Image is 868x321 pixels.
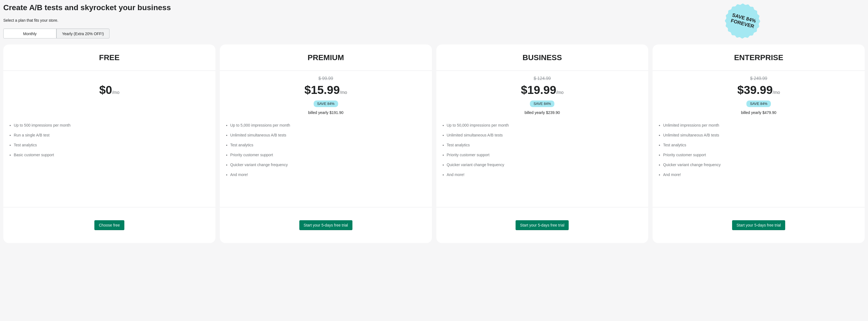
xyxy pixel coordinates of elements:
li: And more! [663,172,859,177]
li: Up to 500 impressions per month [14,122,210,128]
li: Quicker variant change frequency [230,162,426,168]
div: Select a plan that fits your store. [3,18,721,23]
li: Unlimited impressions per month [663,122,859,128]
img: Save 84% Forever [725,3,760,39]
button: Start your 5-days free trial [732,220,785,230]
div: ENTERPRISE [734,53,783,62]
div: Monthly [3,29,56,38]
li: Run a single A/B test [14,132,210,138]
li: Unlimited simultaneous A/B tests [230,132,426,138]
div: BUSINESS [522,53,562,62]
span: Choose free [99,223,120,227]
span: /mo [112,90,119,95]
li: Up to 5,000 impressions per month [230,122,426,128]
li: Priority customer support [230,152,426,158]
li: Test analytics [230,142,426,148]
li: Test analytics [447,142,643,148]
span: $ 0 [99,83,112,96]
div: FREE [99,53,120,62]
li: Priority customer support [447,152,643,158]
span: /mo [556,90,564,95]
span: $ 19.99 [521,83,556,96]
div: Create A/B tests and skyrocket your business [3,3,721,12]
div: billed yearly $191.90 [225,110,426,115]
li: Unlimited simultaneous A/B tests [663,132,859,138]
li: Quicker variant change frequency [447,162,643,168]
div: billed yearly $239.90 [442,110,643,115]
div: $ 249.99 [658,75,859,82]
li: Test analytics [14,142,210,148]
span: Save 84% Forever [726,11,760,30]
div: $ 124.99 [442,75,643,82]
span: Start your 5-days free trial [736,223,781,227]
div: SAVE 84% [746,101,771,107]
span: Start your 5-days free trial [304,223,348,227]
span: $ 15.99 [305,83,340,96]
li: And more! [447,172,643,177]
li: Test analytics [663,142,859,148]
button: Start your 5-days free trial [299,220,352,230]
li: Unlimited simultaneous A/B tests [447,132,643,138]
div: Yearly (Extra 20% OFF!) [56,29,109,38]
span: /mo [773,90,780,95]
li: Quicker variant change frequency [663,162,859,168]
span: Start your 5-days free trial [520,223,564,227]
li: Up to 50,000 impressions per month [447,122,643,128]
span: /mo [340,90,347,95]
button: Choose free [94,220,124,230]
div: SAVE 84% [530,101,554,107]
li: Priority customer support [663,152,859,158]
div: SAVE 84% [314,101,338,107]
div: $ 99.99 [225,75,426,82]
li: Basic customer support [14,152,210,158]
li: And more! [230,172,426,177]
span: $ 39.99 [737,83,773,96]
button: Start your 5-days free trial [516,220,569,230]
div: PREMIUM [308,53,344,62]
div: billed yearly $479.90 [658,110,859,115]
iframe: chat widget [6,299,23,316]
